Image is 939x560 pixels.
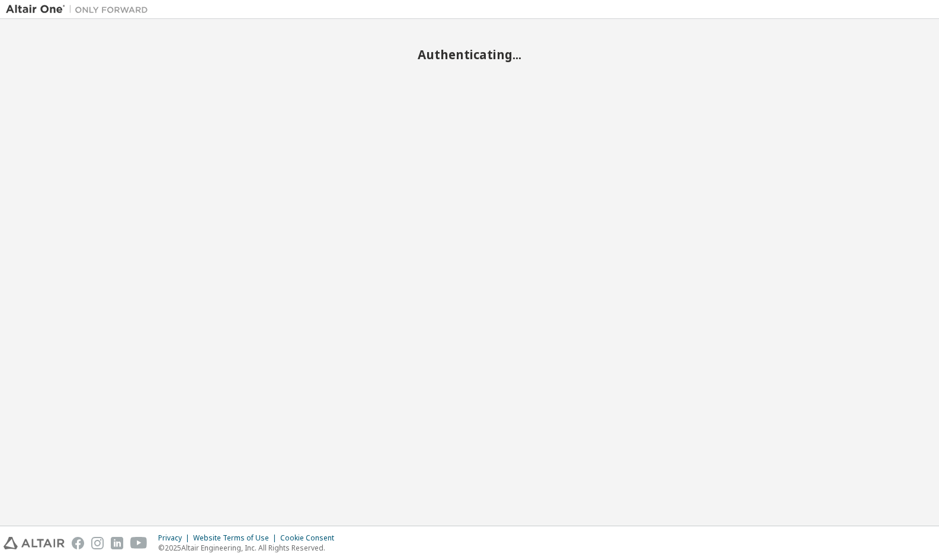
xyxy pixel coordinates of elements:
div: Cookie Consent [280,533,341,543]
img: altair_logo.svg [4,537,65,549]
img: youtube.svg [130,537,148,549]
h2: Authenticating... [6,47,933,62]
div: Privacy [158,533,193,543]
div: Website Terms of Use [193,533,280,543]
img: instagram.svg [91,537,104,549]
img: linkedin.svg [111,537,123,549]
p: © 2025 Altair Engineering, Inc. All Rights Reserved. [158,543,341,553]
img: facebook.svg [72,537,84,549]
img: Altair One [6,4,154,15]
